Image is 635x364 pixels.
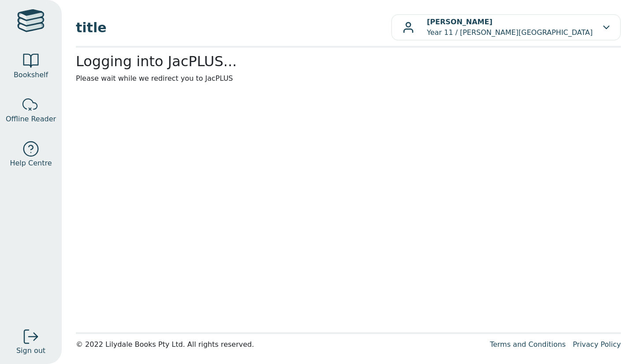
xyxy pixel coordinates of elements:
span: Bookshelf [14,70,48,80]
button: [PERSON_NAME]Year 11 / [PERSON_NAME][GEOGRAPHIC_DATA] [391,14,621,41]
h2: Logging into JacPLUS... [76,53,621,70]
span: title [76,18,391,38]
div: © 2022 Lilydale Books Pty Ltd. All rights reserved. [76,339,483,350]
span: Help Centre [10,158,52,169]
span: Offline Reader [6,114,56,124]
p: Year 11 / [PERSON_NAME][GEOGRAPHIC_DATA] [427,17,593,38]
a: Privacy Policy [573,340,621,349]
p: Please wait while we redirect you to JacPLUS [76,73,621,84]
a: Terms and Conditions [490,340,566,349]
b: [PERSON_NAME] [427,18,493,26]
span: Sign out [16,345,45,356]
